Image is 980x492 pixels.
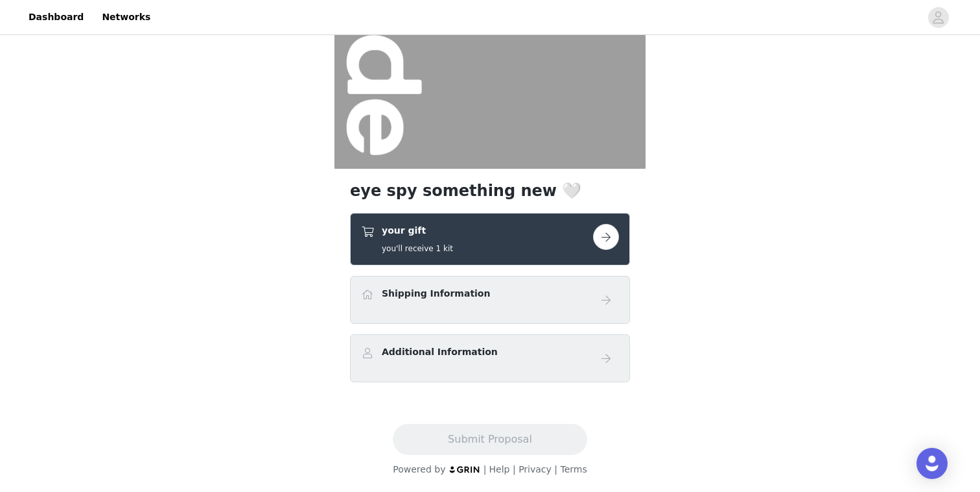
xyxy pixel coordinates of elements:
[350,276,630,324] div: Shipping Information
[519,464,552,474] a: Privacy
[350,179,630,203] h1: eye spy something new 🤍
[393,424,587,455] button: Submit Proposal
[382,345,498,359] h4: Additional Information
[484,464,487,474] span: |
[94,3,158,32] a: Networks
[382,287,490,301] h4: Shipping Information
[393,464,445,474] span: Powered by
[513,464,516,474] span: |
[382,243,453,254] h5: you'll receive 1 kit
[350,213,630,265] div: your gift
[350,334,630,382] div: Additional Information
[554,464,557,474] span: |
[382,224,453,238] h4: your gift
[449,465,481,474] img: logo
[489,464,510,474] a: Help
[916,448,948,479] div: Open Intercom Messenger
[932,7,944,28] div: avatar
[560,464,587,474] a: Terms
[21,3,91,32] a: Dashboard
